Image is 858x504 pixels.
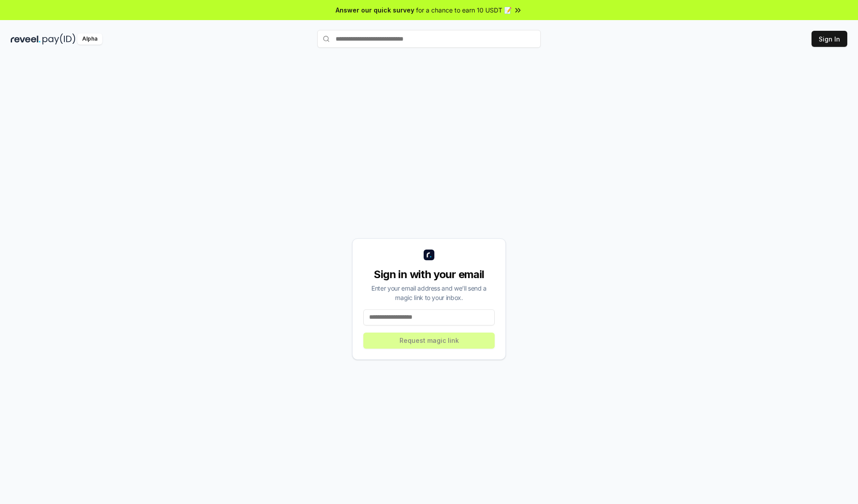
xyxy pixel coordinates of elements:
img: logo_small [424,250,434,260]
div: Enter your email address and we’ll send a magic link to your inbox. [363,283,495,302]
span: for a chance to earn 10 USDT 📝 [416,5,512,15]
div: Alpha [77,33,102,45]
span: Answer our quick survey [336,5,414,15]
img: pay_id [42,33,76,45]
img: reveel_dark [11,33,41,45]
button: Sign In [812,31,847,47]
div: Sign in with your email [363,267,495,282]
